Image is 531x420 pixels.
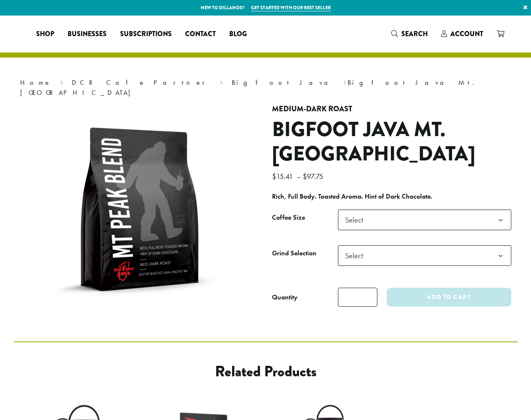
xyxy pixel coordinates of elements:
[272,247,338,260] label: Grind Selection
[185,29,216,39] span: Contact
[272,105,511,114] h4: Medium-Dark Roast
[385,27,434,41] a: Search
[232,78,335,87] a: Bigfoot Java
[272,192,432,201] b: Rich, Full Body. Toasted Aroma. Hint of Dark Chocolate.
[338,210,511,230] span: Select
[29,27,61,41] a: Shop
[81,362,450,381] h2: Related products
[303,171,325,181] bdi: 97.75
[272,171,295,181] bdi: 15.41
[342,212,371,228] span: Select
[20,78,51,87] a: Home
[68,29,107,39] span: Businesses
[338,245,511,266] span: Select
[20,78,511,98] nav: Breadcrumb
[36,29,54,39] span: Shop
[272,118,511,166] h1: Bigfoot Java Mt. [GEOGRAPHIC_DATA]
[342,247,371,264] span: Select
[272,171,276,181] span: $
[297,171,301,181] span: –
[401,29,428,39] span: Search
[343,75,346,88] span: ›
[60,75,63,88] span: ›
[120,29,172,39] span: Subscriptions
[303,171,307,181] span: $
[387,288,511,307] button: Add to cart
[450,29,483,39] span: Account
[272,292,298,302] div: Quantity
[229,29,247,39] span: Blog
[338,288,377,307] input: Product quantity
[251,4,331,11] a: Get started with our best seller
[220,75,223,88] span: ›
[35,105,245,315] img: Big Foot Java Mt. Peak Blend | 12 oz
[272,212,338,224] label: Coffee Size
[72,78,211,87] a: DCR Cafe Partner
